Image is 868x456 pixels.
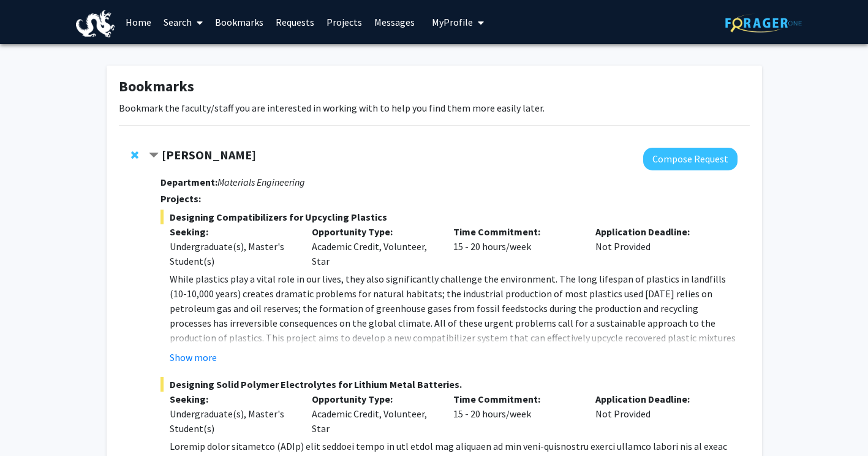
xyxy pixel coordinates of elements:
[170,406,293,436] div: Undergraduate(s), Master's Student(s)
[170,224,293,239] p: Seeking:
[170,273,736,373] span: While plastics play a vital role in our lives, they also significantly challenge the environment....
[149,151,159,161] span: Contract Christopher Li Bookmark
[586,392,728,436] div: Not Provided
[725,13,802,32] img: ForagerOne Logo
[170,392,293,406] p: Seeking:
[432,16,473,28] span: My Profile
[453,224,577,239] p: Time Commitment:
[209,1,270,44] a: Bookmarks
[303,392,445,436] div: Academic Credit, Volunteer, Star
[312,224,436,239] p: Opportunity Type:
[217,176,305,188] i: Materials Engineering
[303,224,445,268] div: Academic Credit, Volunteer, Star
[157,1,209,44] a: Search
[270,1,320,44] a: Requests
[160,377,737,392] span: Designing Solid Polymer Electrolytes for Lithium Metal Batteries.
[312,392,436,406] p: Opportunity Type:
[453,392,577,406] p: Time Commitment:
[595,392,719,406] p: Application Deadline:
[9,401,52,447] iframe: Chat
[595,224,719,239] p: Application Deadline:
[160,176,217,188] strong: Department:
[162,147,256,162] strong: [PERSON_NAME]
[444,392,586,436] div: 15 - 20 hours/week
[444,224,586,268] div: 15 - 20 hours/week
[170,239,293,268] div: Undergraduate(s), Master's Student(s)
[368,1,421,44] a: Messages
[643,148,738,170] button: Compose Request to Christopher Li
[170,350,217,365] button: Show more
[320,1,368,44] a: Projects
[131,150,138,160] span: Remove Christopher Li from bookmarks
[119,101,750,115] p: Bookmark the faculty/staff you are interested in working with to help you find them more easily l...
[119,1,157,44] a: Home
[586,224,728,268] div: Not Provided
[76,10,115,37] img: Drexel University Logo
[119,78,750,96] h1: Bookmarks
[160,192,201,205] strong: Projects:
[160,210,737,224] span: Designing Compatibilizers for Upcycling Plastics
